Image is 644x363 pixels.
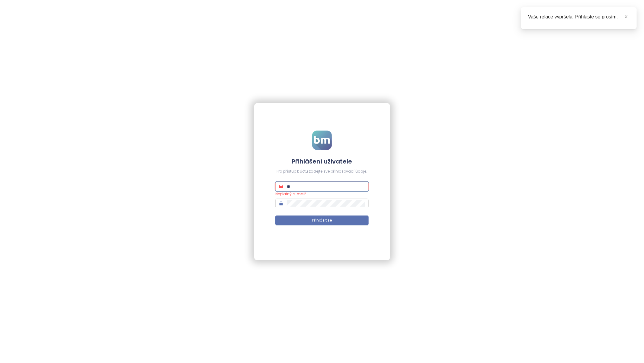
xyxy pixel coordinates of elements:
[528,13,630,21] div: Vaše relace vypršela. Přihlaste se prosím.
[275,216,368,225] button: Přihlásit se
[312,131,332,150] img: logo
[275,157,368,166] h4: Přihlášení uživatele
[624,15,628,19] span: close
[312,218,332,223] span: Přihlásit se
[279,201,283,206] span: lock
[279,184,283,189] span: mail
[275,169,368,174] div: Pro přístup k účtu zadejte své přihlašovací údaje.
[275,191,368,197] div: Neplatný e-mail!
